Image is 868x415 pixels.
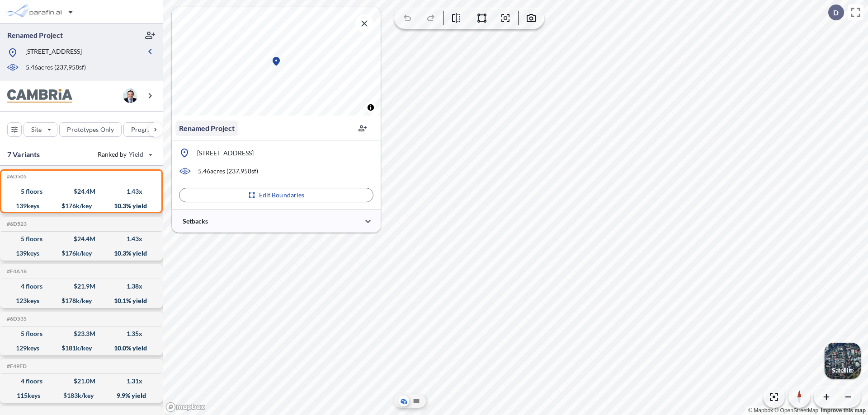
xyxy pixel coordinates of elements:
[198,167,258,176] p: 5.46 acres ( 237,958 sf)
[131,125,156,134] p: Program
[5,363,27,369] h5: Click to copy the code
[398,396,409,406] button: Aerial View
[825,343,861,379] button: Switcher ImageSatellite
[748,407,773,414] a: Mapbox
[5,316,27,322] h5: Click to copy the code
[25,47,82,58] p: [STREET_ADDRESS]
[5,221,27,227] h5: Click to copy the code
[26,63,86,73] p: 5.46 acres ( 237,958 sf)
[7,149,40,160] p: 7 Variants
[172,7,381,116] canvas: Map
[271,56,282,67] div: Map marker
[179,123,235,134] p: Renamed Project
[825,343,861,379] img: Switcher Image
[123,89,137,103] img: user logo
[365,102,376,113] button: Toggle attribution
[197,149,254,158] p: [STREET_ADDRESS]
[67,125,114,134] p: Prototypes Only
[832,367,854,374] p: Satellite
[774,407,818,414] a: OpenStreetMap
[123,122,172,137] button: Program
[165,402,205,412] a: Mapbox homepage
[5,173,27,180] h5: Click to copy the code
[411,396,422,406] button: Site Plan
[24,122,57,137] button: Site
[5,268,27,275] h5: Click to copy the code
[129,150,144,159] span: Yield
[259,191,305,200] p: Edit Boundaries
[7,89,72,103] img: BrandImage
[368,103,373,112] span: Toggle attribution
[183,217,208,226] p: Setbacks
[31,125,42,134] p: Site
[90,147,158,162] button: Ranked by Yield
[821,407,866,414] a: Improve this map
[179,188,373,202] button: Edit Boundaries
[7,30,63,40] p: Renamed Project
[59,122,122,137] button: Prototypes Only
[833,9,839,17] p: D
